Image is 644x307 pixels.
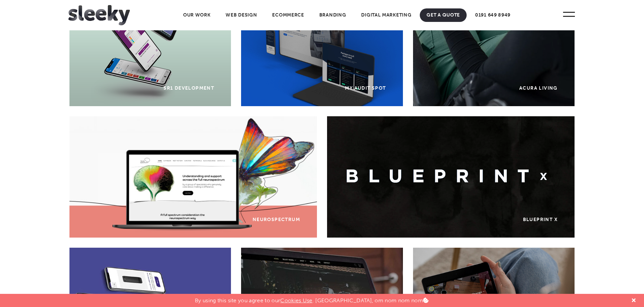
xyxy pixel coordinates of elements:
[420,8,467,22] a: Get A Quote
[69,116,317,238] a: Neurospectrum
[195,294,429,304] p: By using this site you agree to our . [GEOGRAPHIC_DATA], om nom nom nom
[354,8,418,22] a: Digital Marketing
[219,8,264,22] a: Web Design
[327,116,575,238] a: Blueprint xBlueprint X
[313,8,353,22] a: Branding
[523,217,558,222] div: Blueprint X
[519,85,558,91] div: Acura Living
[241,5,403,106] a: My Audit Spot
[253,217,300,222] div: Neurospectrum
[68,5,130,25] img: Sleeky Web Design Newcastle
[265,8,311,22] a: Ecommerce
[176,8,217,22] a: Our Work
[345,85,386,91] div: My Audit Spot
[164,85,214,91] div: SR1 Development
[468,8,517,22] a: 0191 649 8949
[280,297,313,304] a: Cookies Use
